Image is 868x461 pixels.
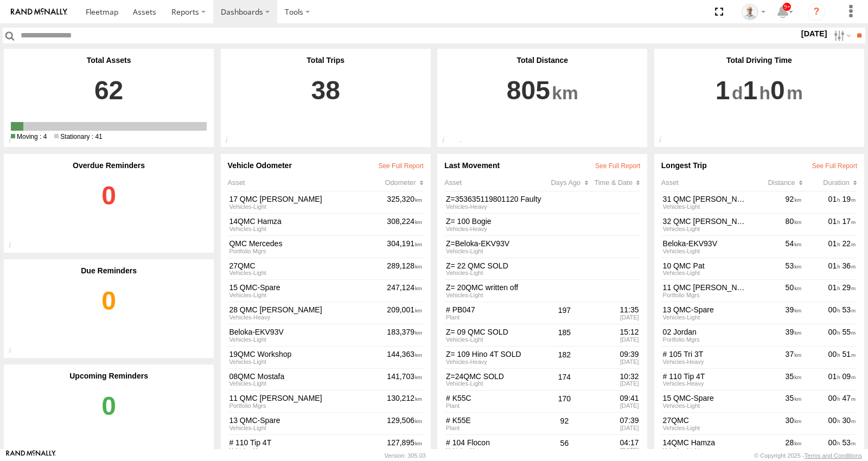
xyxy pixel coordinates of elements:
div: 56 [542,437,586,454]
div: Total Assets [11,56,207,65]
a: Z= 20QMC written off [446,283,541,292]
div: View Group Details [229,403,384,409]
div: 209,001 [386,304,424,322]
span: 1 [716,65,743,117]
div: 35 [749,392,803,410]
div: Total number of due reminder notifications generated from your asset reminders [4,346,27,358]
a: Z= 09 QMC SOLD [446,328,541,337]
div: 247,124 [386,282,424,300]
a: 15 QMC-Spare [229,283,384,292]
div: 325,320 [386,194,424,212]
div: Vehicles-Light [446,381,541,387]
a: 14QMC Hamza [663,438,748,447]
div: View Group Details [229,425,384,431]
a: 13 QMC-Spare [229,416,384,425]
div: Total Trips [228,56,424,65]
div: [DATE] [588,381,639,387]
div: Vehicles-Light [663,425,748,431]
div: 92 [542,414,586,432]
a: 31 QMC [PERSON_NAME] [663,195,748,204]
label: [DATE] [799,28,829,40]
a: 10 QMC Pat [663,261,748,271]
div: 30 [749,414,803,432]
a: Visit our Website [6,450,56,461]
div: 129,506 [386,414,424,432]
span: 01 [828,217,840,226]
a: 0 [11,275,207,351]
div: 183,379 [386,326,424,344]
div: Click to Sort [803,178,857,187]
a: 27QMC [663,416,748,425]
div: [DATE] [588,447,639,453]
a: 0 [11,380,207,456]
div: Vehicles-Light [446,337,541,343]
div: View Group Details [229,204,384,210]
div: Total driving time by Assets [654,136,678,148]
span: 29 [843,283,856,292]
a: 0 [11,170,207,246]
div: 10:32 [588,372,639,381]
div: Click to Sort [551,178,594,187]
span: 00 [828,416,840,425]
div: 09:41 [588,394,639,403]
div: 304,191 [386,238,424,255]
a: 08QMC Mostafa [229,372,384,381]
a: Beloka-EKV93V [663,239,748,248]
div: View Group Details [229,292,384,298]
span: 4 [11,133,47,140]
div: Click to Sort [749,178,803,187]
a: 02 Jordan [663,328,748,337]
div: Vehicles-Light [663,248,748,254]
div: Vehicles-Heavy [663,381,748,387]
div: Portfolio Mgrs [663,337,748,343]
div: Vehicles-Heavy [663,359,748,365]
div: 92 [749,194,803,212]
div: Vehicles-Light [663,403,748,409]
i: ? [808,3,825,21]
div: View Group Details [229,248,384,254]
div: 130,212 [386,392,424,410]
span: 53 [843,305,856,314]
span: 00 [828,350,840,358]
div: Vehicles-Light [663,226,748,232]
div: 50 [749,282,803,300]
div: Total Driving Time [661,56,857,65]
div: 185 [542,326,586,344]
div: 28 [749,437,803,454]
span: 41 [54,133,102,140]
div: © Copyright 2025 - [754,452,862,459]
div: 141,703 [386,370,424,388]
div: Vehicles-Light [663,270,748,276]
span: 00 [828,438,840,447]
a: # PB047 [446,305,541,315]
div: 39 [749,304,803,322]
a: 19QMC Workshop [229,350,384,359]
a: Z= 22 QMC SOLD [446,261,541,271]
a: Z= 100 Bogie [446,217,541,226]
div: Vehicles-Heavy [446,226,541,232]
img: rand-logo.svg [11,8,67,16]
span: 22 [843,239,856,248]
div: 53 [749,260,803,278]
div: [DATE] [588,337,639,343]
div: Total Active/Deployed Assets [4,136,27,148]
span: 51 [843,350,856,358]
div: Overdue Reminders [11,161,207,170]
a: 15 QMC-Spare [663,394,748,403]
a: 13 QMC-Spare [663,305,748,315]
div: Vehicle Odometer [228,161,424,170]
div: 39 [749,326,803,344]
div: Total distance travelled by assets [437,136,461,148]
div: Kurt Byers [738,4,769,20]
div: [DATE] [588,315,639,321]
a: # K55C [446,394,541,403]
a: 27QMC [229,261,384,271]
div: 289,128 [386,260,424,278]
div: 15:12 [588,328,639,337]
div: Version: 305.03 [385,452,426,459]
span: 01 [828,195,840,203]
div: 197 [542,304,586,322]
a: 32 QMC [PERSON_NAME] [663,217,748,226]
div: Plant [446,425,541,431]
span: 00 [828,394,840,402]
